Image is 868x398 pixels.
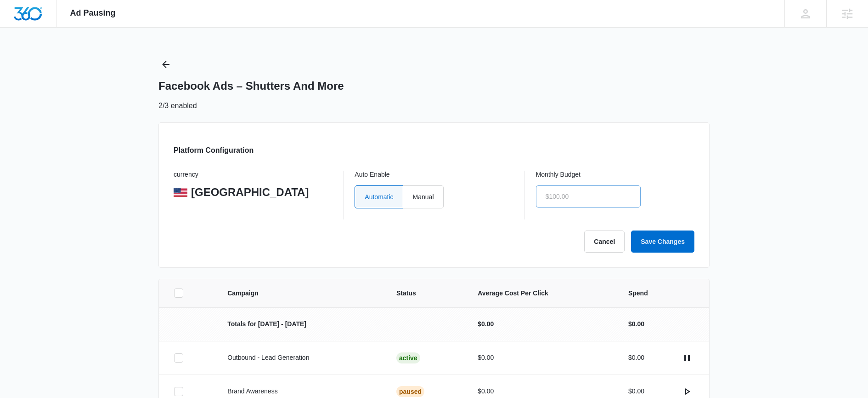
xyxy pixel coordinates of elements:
[396,288,456,298] span: Status
[158,57,173,72] button: Back
[227,386,374,396] p: Brand Awareness
[70,8,116,18] span: Ad Pausing
[478,319,606,329] p: $0.00
[403,185,444,208] label: Manual
[191,185,309,199] p: [GEOGRAPHIC_DATA]
[158,79,344,93] h1: Facebook Ads – Shutters And More
[158,100,197,111] p: 2/3 enabled
[478,386,606,396] p: $0.00
[628,288,694,298] span: Spend
[396,386,424,397] div: Paused
[478,353,606,363] p: $0.00
[355,171,513,179] p: Auto Enable
[227,319,374,329] p: Totals for [DATE] - [DATE]
[628,353,644,363] p: $0.00
[396,352,420,363] div: Active
[628,319,644,329] p: $0.00
[227,353,374,363] p: Outbound - Lead Generation
[680,351,694,365] button: actions.pause
[174,188,187,197] img: United States
[584,231,625,253] button: Cancel
[631,231,694,253] button: Save Changes
[478,288,606,298] span: Average Cost Per Click
[536,171,694,179] p: Monthly Budget
[174,145,254,156] h3: Platform Configuration
[227,288,374,298] span: Campaign
[174,171,332,179] p: currency
[355,185,403,208] label: Automatic
[536,185,641,208] input: $100.00
[628,386,644,396] p: $0.00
